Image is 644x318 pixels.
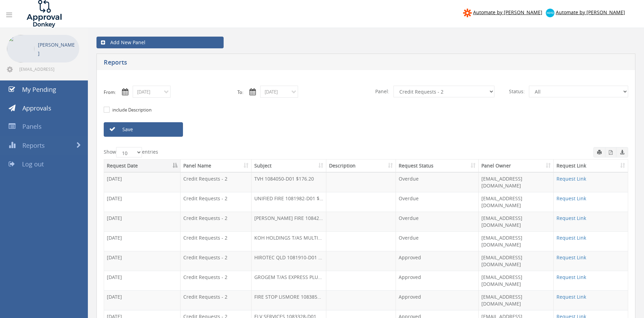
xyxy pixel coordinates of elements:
[181,271,252,290] td: Credit Requests - 2
[104,212,181,231] td: [DATE]
[396,271,479,290] td: Approved
[181,172,252,192] td: Credit Requests - 2
[252,192,326,212] td: UNIFIED FIRE 1081982-D01 $874.80
[181,251,252,271] td: Credit Requests - 2
[116,147,142,157] select: Showentries
[479,290,554,310] td: [EMAIL_ADDRESS][DOMAIN_NAME]
[181,192,252,212] td: Credit Requests - 2
[22,85,56,94] span: My Pending
[104,172,181,192] td: [DATE]
[505,86,529,97] span: Status:
[556,175,586,182] a: Request Link
[237,89,243,96] label: To:
[252,212,326,231] td: [PERSON_NAME] FIRE 1084270-D01 $172.26
[104,160,181,172] th: Request Date: activate to sort column descending
[479,251,554,271] td: [EMAIL_ADDRESS][DOMAIN_NAME]
[104,147,158,157] label: Show entries
[19,66,78,72] span: [EMAIL_ADDRESS][DOMAIN_NAME]
[479,271,554,290] td: [EMAIL_ADDRESS][DOMAIN_NAME]
[104,192,181,212] td: [DATE]
[104,271,181,290] td: [DATE]
[479,212,554,231] td: [EMAIL_ADDRESS][DOMAIN_NAME]
[181,290,252,310] td: Credit Requests - 2
[104,89,116,96] label: From:
[556,9,625,16] span: Automate by [PERSON_NAME]
[479,172,554,192] td: [EMAIL_ADDRESS][DOMAIN_NAME]
[554,160,628,172] th: Request Link: activate to sort column ascending
[396,251,479,271] td: Approved
[252,271,326,290] td: GROGEM T/AS EXPRESS PLUMBING 1079462-D01 $2,803.26
[396,290,479,310] td: Approved
[181,212,252,231] td: Credit Requests - 2
[252,172,326,192] td: TVH 1084050-D01 $176.20
[22,141,45,150] span: Reports
[371,86,393,97] span: Panel:
[479,231,554,251] td: [EMAIL_ADDRESS][DOMAIN_NAME]
[22,160,44,168] span: Log out
[252,160,326,172] th: Subject: activate to sort column ascending
[252,290,326,310] td: FIRE STOP LISMORE 1083859-D01 $391.60
[463,9,472,17] img: zapier-logomark.png
[556,293,586,300] a: Request Link
[556,215,586,221] a: Request Link
[546,9,554,17] img: xero-logo.png
[111,107,152,114] label: include Description
[104,59,472,68] h5: Reports
[326,160,396,172] th: Description: activate to sort column ascending
[22,122,42,131] span: Panels
[104,122,183,137] a: Save
[396,212,479,231] td: Overdue
[396,160,479,172] th: Request Status: activate to sort column ascending
[96,37,224,48] a: Add New Panel
[479,160,554,172] th: Panel Owner: activate to sort column ascending
[396,231,479,251] td: Overdue
[556,195,586,202] a: Request Link
[181,160,252,172] th: Panel Name: activate to sort column ascending
[479,192,554,212] td: [EMAIL_ADDRESS][DOMAIN_NAME]
[252,231,326,251] td: KOH HOLDINGS T/AS MULTIPLE SERVICES 1081241-D01 $195.15
[38,40,76,58] p: [PERSON_NAME]
[556,274,586,280] a: Request Link
[556,234,586,241] a: Request Link
[181,231,252,251] td: Credit Requests - 2
[396,192,479,212] td: Overdue
[473,9,542,16] span: Automate by [PERSON_NAME]
[104,231,181,251] td: [DATE]
[104,251,181,271] td: [DATE]
[252,251,326,271] td: HIROTEC QLD 1081910-D01 $211.20
[556,254,586,261] a: Request Link
[396,172,479,192] td: Overdue
[104,290,181,310] td: [DATE]
[22,104,51,112] span: Approvals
